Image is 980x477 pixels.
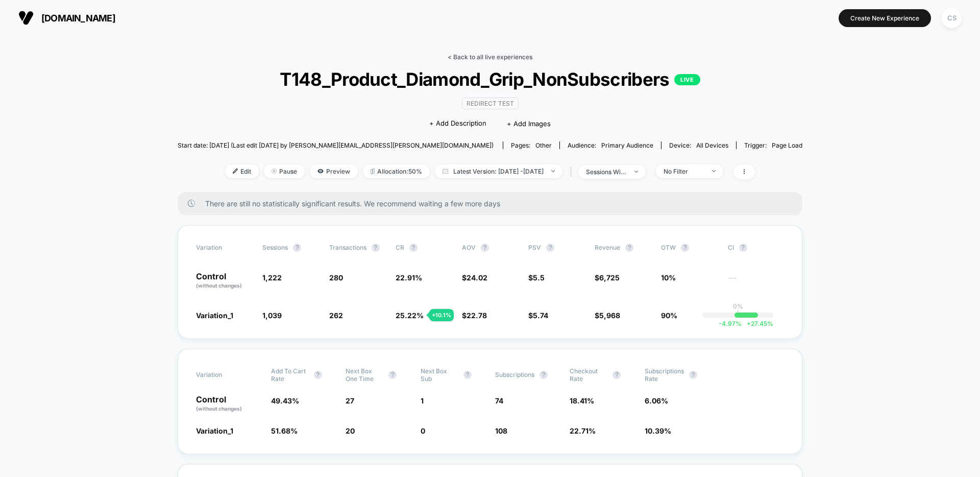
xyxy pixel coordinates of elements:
[209,68,771,90] span: T148_Product_Diamond_Grip_NonSubscribers
[839,9,931,27] button: Create New Experience
[728,275,784,290] span: ---
[429,309,454,321] div: + 10.1 %
[15,10,118,26] button: [DOMAIN_NAME]
[528,311,548,320] span: $
[507,120,551,128] span: + Add Images
[371,169,375,174] img: rebalance
[205,199,782,208] span: There are still no statistically significant results. We recommend waiting a few more days
[178,141,494,149] span: Start date: [DATE] (Last edit [DATE] by [PERSON_NAME][EMAIL_ADDRESS][PERSON_NAME][DOMAIN_NAME])
[429,118,486,129] span: + Add Description
[388,371,397,379] button: ?
[570,367,607,383] span: Checkout Rate
[262,273,282,282] span: 1,222
[533,273,545,282] span: 5.5
[625,244,633,252] button: ?
[681,244,689,252] button: ?
[661,311,677,320] span: 90%
[551,170,555,172] img: end
[233,169,238,174] img: edit
[696,141,728,149] span: all devices
[546,244,554,252] button: ?
[719,320,742,327] span: -4.97 %
[41,13,115,23] span: [DOMAIN_NAME]
[435,164,562,178] span: Latest Version: [DATE] - [DATE]
[462,98,519,109] span: Redirect Test
[540,371,548,379] button: ?
[196,282,242,289] span: (without changes)
[645,396,668,405] span: 6.06 %
[645,426,671,435] span: 10.39 %
[262,311,282,320] span: 1,039
[595,244,620,251] span: Revenue
[533,311,548,320] span: 5.74
[310,164,358,178] span: Preview
[448,53,532,61] a: < Back to all live experiences
[196,311,233,320] span: Variation_1
[421,367,458,383] span: Next Box Sub
[612,371,621,379] button: ?
[271,426,298,435] span: 51.68 %
[742,320,773,327] span: 27.45 %
[495,396,503,405] span: 74
[225,164,259,178] span: Edit
[595,273,620,282] span: $
[528,244,541,251] span: PSV
[196,244,252,252] span: Variation
[467,311,487,320] span: 22.78
[262,244,288,251] span: Sessions
[674,74,700,85] p: LIVE
[733,302,743,310] p: 0%
[467,273,487,282] span: 24.02
[511,141,552,149] div: Pages:
[421,426,425,435] span: 0
[196,367,252,383] span: Variation
[661,244,717,252] span: OTW
[570,396,594,405] span: 18.41 %
[942,8,962,28] div: CS
[271,367,309,383] span: Add To Cart Rate
[196,406,242,412] span: (without changes)
[421,396,424,405] span: 1
[568,164,578,179] span: |
[329,311,343,320] span: 262
[689,371,697,379] button: ?
[661,141,736,149] span: Device:
[443,169,448,174] img: calendar
[396,311,424,320] span: 25.22 %
[939,8,965,29] button: CS
[664,168,704,175] div: No Filter
[747,320,751,327] span: +
[396,244,404,251] span: CR
[634,171,638,173] img: end
[293,244,301,252] button: ?
[372,244,380,252] button: ?
[462,273,487,282] span: $
[481,244,489,252] button: ?
[196,395,260,413] p: Control
[329,244,366,251] span: Transactions
[528,273,545,282] span: $
[314,371,322,379] button: ?
[712,170,716,172] img: end
[363,164,430,178] span: Allocation: 50%
[737,310,739,318] p: |
[568,141,653,149] div: Audience:
[535,141,552,149] span: other
[772,141,802,149] span: Page Load
[463,371,472,379] button: ?
[728,244,784,252] span: CI
[744,141,802,149] div: Trigger:
[346,367,383,383] span: Next Box One Time
[18,10,34,26] img: Visually logo
[329,273,343,282] span: 280
[271,396,299,405] span: 49.43 %
[601,141,653,149] span: Primary Audience
[409,244,418,252] button: ?
[739,244,747,252] button: ?
[396,273,422,282] span: 22.91 %
[346,396,354,405] span: 27
[196,426,233,435] span: Variation_1
[570,426,596,435] span: 22.71 %
[462,311,487,320] span: $
[495,426,507,435] span: 108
